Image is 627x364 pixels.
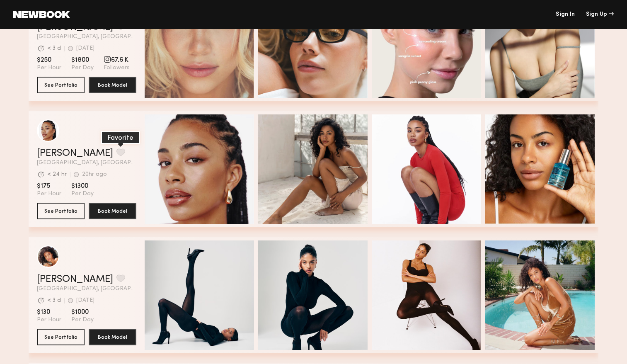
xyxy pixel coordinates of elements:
span: [GEOGRAPHIC_DATA], [GEOGRAPHIC_DATA] [37,286,136,292]
button: Book Model [89,329,136,345]
span: Per Day [71,316,94,324]
span: 67.6 K [104,56,130,64]
div: [DATE] [76,46,94,51]
div: Sign Up [586,12,614,17]
button: See Portfolio [37,203,85,219]
div: < 24 hr [47,172,67,177]
button: See Portfolio [37,77,85,93]
div: < 3 d [47,298,61,303]
span: Per Hour [37,316,61,324]
span: [GEOGRAPHIC_DATA], [GEOGRAPHIC_DATA] [37,34,136,40]
button: Book Model [89,203,136,219]
a: [PERSON_NAME] [37,274,113,284]
span: Followers [104,64,130,72]
div: [DATE] [76,298,94,303]
span: $1800 [71,56,94,64]
span: Per Hour [37,64,61,72]
button: Book Model [89,77,136,93]
span: [GEOGRAPHIC_DATA], [GEOGRAPHIC_DATA] [37,160,136,166]
div: 20hr ago [82,172,107,177]
span: $130 [37,308,61,316]
span: $1000 [71,308,94,316]
div: < 3 d [47,46,61,51]
span: Per Day [71,64,94,72]
button: See Portfolio [37,329,85,345]
a: Sign In [556,12,575,17]
span: $1300 [71,182,94,190]
span: Per Hour [37,190,61,198]
a: [PERSON_NAME] [37,148,113,158]
span: $250 [37,56,61,64]
span: Per Day [71,190,94,198]
span: $175 [37,182,61,190]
